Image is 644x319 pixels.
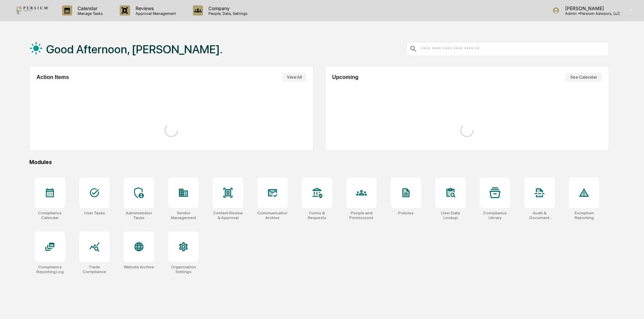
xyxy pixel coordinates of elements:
[168,265,199,274] div: Organization Settings
[257,211,288,220] div: Communications Archive
[560,11,620,16] p: Admin • Persium Advisors, LLC
[302,211,332,220] div: Forms & Requests
[565,73,602,82] button: See Calendar
[16,6,49,15] img: logo
[46,43,223,56] h1: Good Afternoon, [PERSON_NAME].
[72,5,106,11] p: Calendar
[213,211,243,220] div: Content Review & Approval
[130,11,179,16] p: Approval Management
[435,211,466,220] div: User Data Lookup
[36,74,69,80] h2: Action Items
[84,211,105,215] div: User Tasks
[203,11,251,16] p: People, Data, Settings
[35,265,65,274] div: Compliance Reporting Log
[29,159,609,165] div: Modules
[569,211,599,220] div: Exception Reporting
[480,211,510,220] div: Compliance Library
[35,211,65,220] div: Compliance Calendar
[524,211,555,220] div: Audit & Document Logs
[124,265,154,269] div: Website Archive
[130,5,179,11] p: Reviews
[398,211,414,215] div: Policies
[332,74,358,80] h2: Upcoming
[168,211,199,220] div: Vendor Management
[346,211,377,220] div: People and Permissions
[203,5,251,11] p: Company
[282,73,306,82] button: View All
[560,5,620,11] p: [PERSON_NAME]
[72,11,106,16] p: Manage Tasks
[79,265,110,274] div: Trade Compliance
[124,211,154,220] div: Administrator Tasks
